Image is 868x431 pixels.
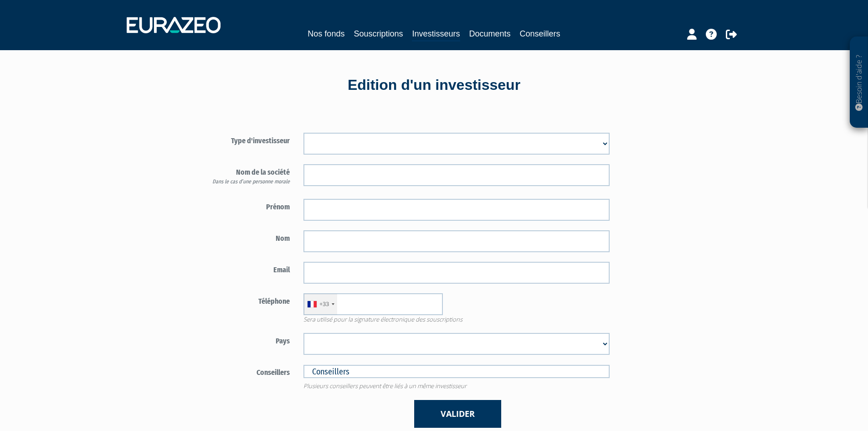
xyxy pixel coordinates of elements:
div: Dans le cas d’une personne morale [197,178,290,186]
a: Documents [469,27,511,40]
div: Edition d'un investisseur [175,75,694,96]
div: France: +33 [304,294,337,315]
label: Prénom [190,199,297,213]
span: Sera utilisé pour la signature électronique des souscriptions [297,315,616,324]
label: Nom [190,230,297,244]
button: Valider [414,400,501,428]
p: Besoin d'aide ? [854,42,864,124]
a: Souscriptions [354,27,403,40]
a: Conseillers [520,27,560,40]
span: Plusieurs conseillers peuvent être liés à un même investisseur [297,382,616,390]
label: Email [190,262,297,275]
div: +33 [319,300,329,308]
label: Type d'investisseur [190,133,297,146]
label: Pays [190,333,297,347]
a: Investisseurs [412,27,460,42]
a: Nos fonds [308,27,344,40]
label: Téléphone [190,293,297,307]
label: Nom de la société [190,164,297,186]
img: 1732889491-logotype_eurazeo_blanc_rvb.png [127,17,221,33]
label: Conseillers [190,364,297,378]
